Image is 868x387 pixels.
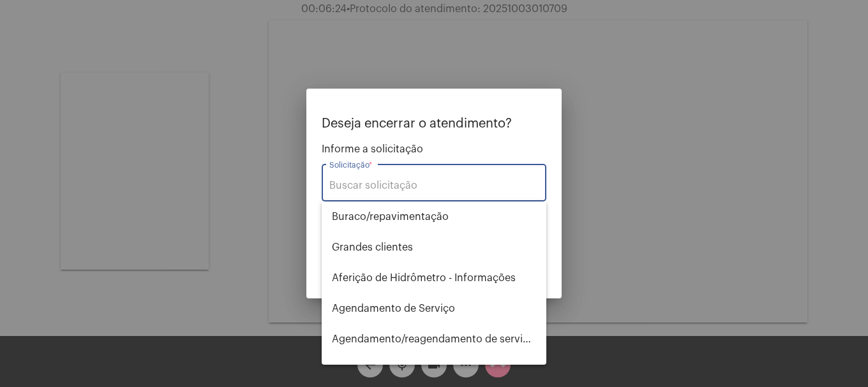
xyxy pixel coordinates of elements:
[322,117,546,131] p: Deseja encerrar o atendimento?
[329,180,539,191] input: Buscar solicitação
[332,324,536,354] span: Agendamento/reagendamento de serviços - informações
[332,354,536,385] span: Alterar nome do usuário na fatura
[332,232,536,263] span: ⁠Grandes clientes
[332,293,536,324] span: Agendamento de Serviço
[332,263,536,293] span: Aferição de Hidrômetro - Informações
[332,201,536,232] span: ⁠Buraco/repavimentação
[322,143,546,155] span: Informe a solicitação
